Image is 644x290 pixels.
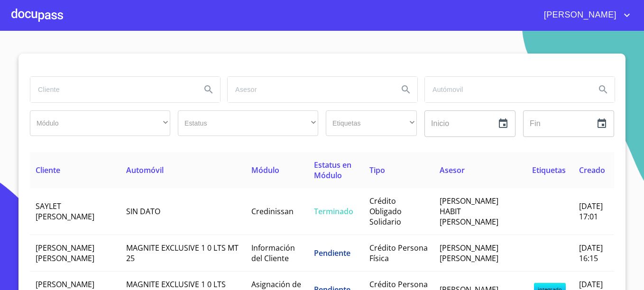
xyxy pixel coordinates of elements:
span: Estatus en Módulo [314,160,351,181]
button: Search [395,78,417,101]
span: [PERSON_NAME] HABIT [PERSON_NAME] [440,196,498,227]
span: Asesor [440,165,465,175]
span: Credinissan [251,206,294,217]
span: [PERSON_NAME] [PERSON_NAME] [440,243,498,263]
span: SIN DATO [126,206,160,217]
span: Crédito Persona Física [369,243,428,263]
span: Pendiente [314,248,350,258]
button: account of current user [537,8,633,23]
div: ​ [178,110,318,136]
span: Tipo [369,165,385,175]
div: ​ [30,110,170,136]
button: Search [592,78,615,101]
div: ​ [326,110,417,136]
span: Crédito Obligado Solidario [369,196,402,227]
button: Search [197,78,220,101]
span: SAYLET [PERSON_NAME] [36,201,94,222]
span: [PERSON_NAME] [PERSON_NAME] [36,243,94,263]
span: Módulo [251,165,279,175]
span: [PERSON_NAME] [537,8,621,23]
input: search [425,77,588,102]
span: Información del Cliente [251,243,295,263]
span: Etiquetas [532,165,566,175]
span: Terminado [314,206,353,217]
input: search [30,77,193,102]
span: [DATE] 16:15 [579,243,603,263]
span: [DATE] 17:01 [579,201,603,222]
span: MAGNITE EXCLUSIVE 1 0 LTS MT 25 [126,243,239,263]
input: search [228,77,391,102]
span: Automóvil [126,165,164,175]
span: Cliente [36,165,60,175]
span: Creado [579,165,605,175]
